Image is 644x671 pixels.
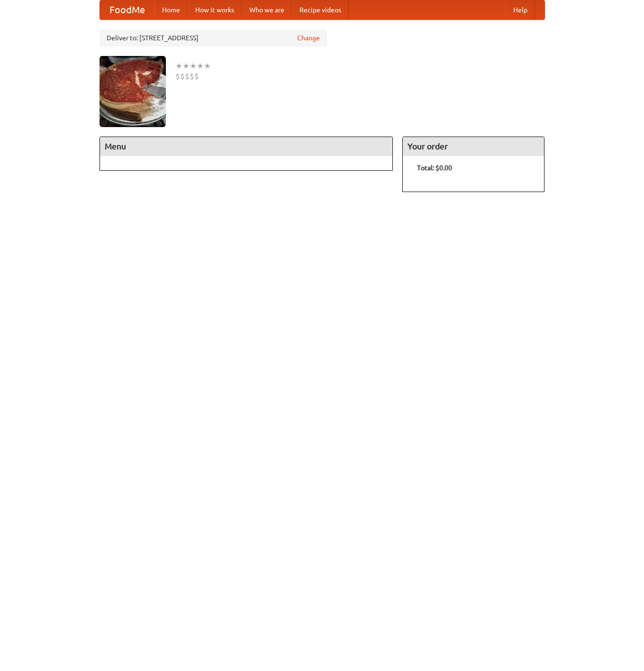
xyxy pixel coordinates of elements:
li: $ [190,71,194,82]
a: Help [506,0,535,19]
a: Home [154,0,188,19]
li: $ [180,71,185,82]
li: ★ [182,61,190,71]
div: Deliver to: [STREET_ADDRESS] [100,29,327,46]
li: $ [175,71,180,82]
li: $ [194,71,199,82]
li: ★ [190,61,197,71]
img: angular.jpg [100,56,166,127]
li: ★ [197,61,204,71]
li: ★ [175,61,182,71]
h4: Menu [100,137,393,156]
a: Who we are [242,0,292,19]
a: FoodMe [100,0,154,19]
a: Change [297,33,320,43]
li: ★ [204,61,211,71]
b: Total: $0.00 [417,164,452,172]
a: How it works [188,0,242,19]
a: Recipe videos [292,0,349,19]
li: $ [185,71,190,82]
h4: Your order [403,137,544,156]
